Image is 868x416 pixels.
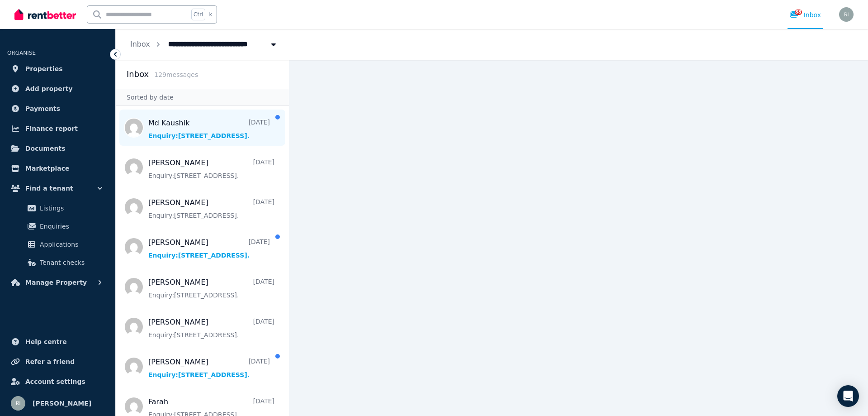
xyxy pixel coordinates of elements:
nav: Message list [116,106,289,416]
a: Enquiries [11,217,104,235]
div: Open Intercom Messenger [837,385,859,407]
a: [PERSON_NAME][DATE]Enquiry:[STREET_ADDRESS]. [148,277,274,300]
a: [PERSON_NAME][DATE]Enquiry:[STREET_ADDRESS]. [148,357,270,379]
a: Add property [7,80,108,98]
span: k [209,11,212,18]
button: Manage Property [7,273,108,292]
img: Rajshekar Indela [839,7,854,22]
a: [PERSON_NAME][DATE]Enquiry:[STREET_ADDRESS]. [148,317,274,339]
img: Rajshekar Indela [11,396,25,411]
a: Account settings [7,373,108,391]
span: Tenant checks [40,257,101,268]
a: Md Kaushik[DATE]Enquiry:[STREET_ADDRESS]. [148,118,270,140]
a: Listings [11,199,104,217]
h2: Inbox [127,68,149,81]
a: [PERSON_NAME][DATE]Enquiry:[STREET_ADDRESS]. [148,237,270,260]
span: Enquiries [40,221,101,232]
span: 129 message s [154,71,198,78]
div: Inbox [789,10,821,19]
a: Marketplace [7,159,108,177]
span: Marketplace [25,163,69,174]
span: Finance report [25,123,78,134]
a: Refer a friend [7,353,108,371]
span: Payments [25,103,60,114]
span: Applications [40,239,101,250]
span: 88 [795,10,802,15]
img: RentBetter [14,8,76,21]
a: [PERSON_NAME][DATE]Enquiry:[STREET_ADDRESS]. [148,197,274,220]
span: Account settings [25,376,85,387]
span: Documents [25,143,66,154]
span: [PERSON_NAME] [33,398,91,409]
span: Add property [25,83,73,94]
a: Payments [7,100,108,118]
span: Find a tenant [25,183,73,194]
a: Documents [7,139,108,158]
a: Properties [7,60,108,78]
a: Tenant checks [11,253,104,272]
button: Find a tenant [7,179,108,197]
span: Properties [25,63,63,74]
a: Inbox [130,40,150,48]
span: Ctrl [191,9,205,20]
a: Applications [11,235,104,253]
a: Finance report [7,120,108,138]
a: Help centre [7,333,108,351]
div: Sorted by date [116,89,289,106]
span: Listings [40,203,101,214]
span: Refer a friend [25,356,75,367]
span: ORGANISE [7,50,36,56]
nav: Breadcrumb [116,29,292,60]
span: Help centre [25,336,67,347]
a: [PERSON_NAME][DATE]Enquiry:[STREET_ADDRESS]. [148,158,274,180]
span: Manage Property [25,277,87,288]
